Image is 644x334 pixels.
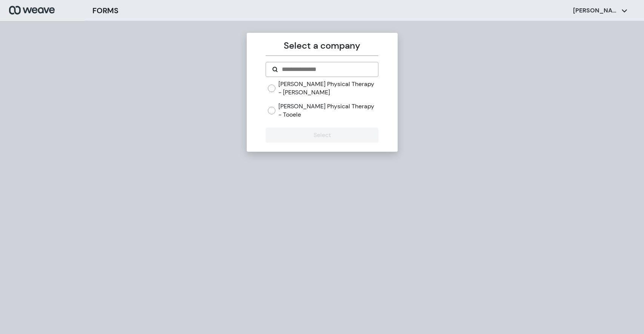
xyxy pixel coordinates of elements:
h3: FORMS [92,5,118,16]
label: [PERSON_NAME] Physical Therapy - Tooele [278,102,378,119]
input: Search [281,65,372,74]
button: Select [266,128,378,143]
label: [PERSON_NAME] Physical Therapy - [PERSON_NAME] [278,80,378,96]
p: [PERSON_NAME] [573,6,618,15]
p: Select a company [266,39,378,52]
